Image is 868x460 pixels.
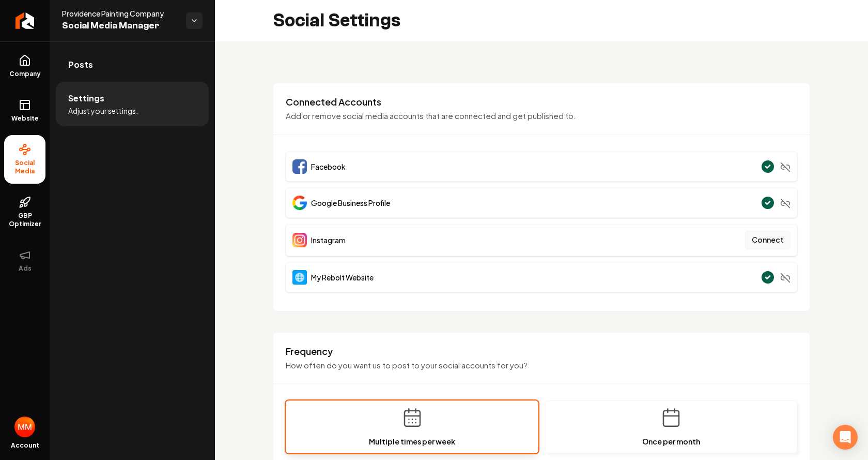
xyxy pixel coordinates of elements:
span: Settings [68,92,104,105]
span: Website [7,114,43,123]
span: Instagram [311,235,346,245]
span: Social Media Manager [62,19,178,33]
button: Connect [745,231,791,249]
a: Posts [56,48,209,81]
span: Google Business Profile [311,198,390,208]
img: Instagram [292,233,307,247]
span: GBP Optimizer [4,212,45,228]
button: Ads [4,241,45,281]
div: Open Intercom Messenger [833,425,858,450]
p: Add or remove social media accounts that are connected and get published to. [286,110,797,122]
a: GBP Optimizer [4,188,45,236]
span: Providence Painting Company [62,8,178,19]
span: Company [5,70,45,78]
img: Max Martens [14,417,35,437]
span: Posts [68,58,93,71]
img: Website [292,270,307,285]
a: Website [4,91,45,131]
img: Rebolt Logo [16,12,35,29]
span: Adjust your settings. [68,106,138,116]
span: Account [11,441,39,450]
span: My Rebolt Website [311,272,374,283]
span: Social Media [4,159,45,175]
a: Company [4,46,45,86]
span: Facebook [311,161,346,172]
button: Once per month [545,400,797,453]
span: Ads [14,264,36,273]
p: How often do you want us to post to your social accounts for you? [286,360,797,372]
h2: Social Settings [273,10,400,31]
img: Google [292,196,307,210]
button: Multiple times per week [286,400,538,453]
img: Facebook [292,159,307,174]
h3: Frequency [286,345,797,358]
h3: Connected Accounts [286,96,797,108]
button: Open user button [14,417,35,437]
